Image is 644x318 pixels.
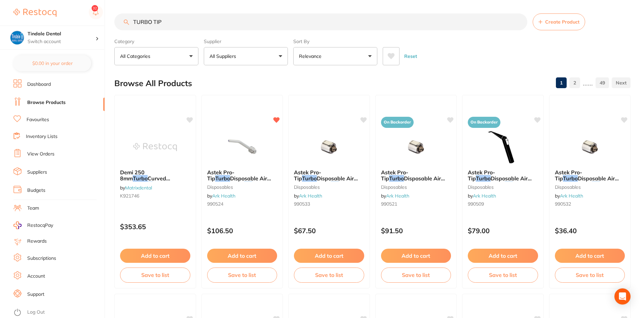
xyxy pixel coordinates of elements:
em: Turbo [133,175,148,182]
button: Add to cart [207,249,277,263]
button: Relevance [293,47,377,65]
em: Turbo [563,175,578,182]
span: Demi 250 8mm [120,169,145,182]
button: Create Product [533,13,585,30]
p: All Suppliers [210,53,239,60]
span: 990509 [468,201,484,207]
button: Log Out [13,307,103,318]
a: 49 [596,76,609,90]
img: Restocq Logo [13,9,56,17]
span: Create Product [545,19,579,25]
button: Reset [402,47,419,65]
button: Add to cart [555,249,625,263]
img: Astek Pro-Tip Turbo Disposable Air Water Syringe Tip DentalEZ DE111 [568,130,612,164]
p: $91.50 [381,227,451,235]
a: Ark Health [473,193,496,199]
a: 2 [569,76,580,90]
a: Matrixdental [125,185,152,191]
b: Astek Pro-Tip Turbo Disposable Air Water Syringe Tip Sirona Sprayvit SE137 [381,169,451,182]
span: 990532 [555,201,571,207]
p: $79.00 [468,227,538,235]
a: View Orders [27,151,54,157]
span: 990533 [294,201,310,207]
button: All Suppliers [204,47,288,65]
button: Save to list [381,268,451,282]
h4: Tindale Dental [28,31,96,37]
button: Save to list [555,268,625,282]
a: Restocq Logo [13,5,56,21]
input: Search Products [114,13,527,30]
small: disposables [294,184,364,190]
span: Astek Pro-Tip [381,169,408,182]
img: RestocqPay [13,221,22,229]
a: Subscriptions [27,255,56,262]
span: Astek Pro-Tip [207,169,234,182]
span: On Backorder [468,117,500,128]
label: Supplier [204,38,288,44]
em: Turbo [389,175,404,182]
a: Rewards [27,238,47,245]
span: On Backorder [381,117,414,128]
p: ...... [583,79,593,87]
a: Ark Health [212,193,235,199]
p: All Categories [120,53,153,60]
button: All Categories [114,47,198,65]
p: $353.65 [120,223,190,231]
a: Team [27,205,39,212]
span: by [120,185,152,191]
button: $0.00 in your order [13,55,91,71]
img: Astek Pro-Tip Turbo Disposable Air Water Syringe Tip Luzzani LU142 [307,130,351,164]
b: Astek Pro-Tip Turbo Disposable Air Water Syringe Tip Luzzani LU142 [294,169,364,182]
span: by [294,193,322,199]
span: Curved Extended [120,175,170,188]
button: Add to cart [294,249,364,263]
span: Disposable Air Water Syringe [381,175,445,194]
a: Ark Health [560,193,583,199]
em: Tip [331,181,339,188]
img: Tindale Dental [10,31,24,44]
em: Turbo [215,175,230,182]
button: Add to cart [468,249,538,263]
span: 990521 [381,201,397,207]
small: disposables [555,184,625,190]
small: disposables [381,184,451,190]
button: Add to cart [120,249,190,263]
em: Tip [244,181,252,188]
div: Open Intercom Messenger [614,288,631,305]
a: Favourites [27,116,49,123]
em: Turbo [302,175,317,182]
a: Browse Products [27,99,66,106]
b: Demi 250 8mm Turbo Curved Extended Tip [120,169,190,182]
img: Astek Pro-Tip Turbo Disposable Air Water Syringe Tip [220,130,264,164]
em: Tip [592,181,600,188]
label: Sort By [293,38,377,44]
h2: Browse All Products [114,79,192,88]
span: Disposable Air Water Syringe [555,175,619,188]
a: Account [27,273,45,280]
small: disposables [468,184,538,190]
img: Astek Pro-Tip Turbo Disposable Air Water Syringe Tip Sirona Sprayvit SE137 [394,130,438,164]
button: Add to cart [381,249,451,263]
button: Save to list [207,268,277,282]
span: by [555,193,583,199]
label: Category [114,38,198,44]
b: Astek Pro-Tip Turbo Disposable Air Water Syringe Tip DentalEZ DE111 [555,169,625,182]
small: disposables [207,184,277,190]
b: Astek Pro-Tip Turbo Disposable Air Water Syringe Tip [207,169,277,182]
button: Save to list [468,268,538,282]
span: Astek Pro-Tip [555,169,582,182]
a: Dashboard [27,81,51,88]
em: Tip [505,181,513,188]
span: Disposable Air Water Syringe [468,175,532,188]
p: $36.40 [555,227,625,235]
span: by [468,193,496,199]
button: Save to list [294,268,364,282]
span: 990524 [207,201,223,207]
span: Astek Pro-Tip [294,169,321,182]
img: Astek Pro-Tip Turbo Disposable Air Water Syringe Tip Kavo KA 138 [481,130,525,164]
img: Demi 250 8mm Turbo Curved Extended Tip [133,130,177,164]
em: Turbo [476,175,491,182]
p: $106.50 [207,227,277,235]
span: Disposable Air Water Syringe [207,175,271,188]
a: Ark Health [299,193,322,199]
